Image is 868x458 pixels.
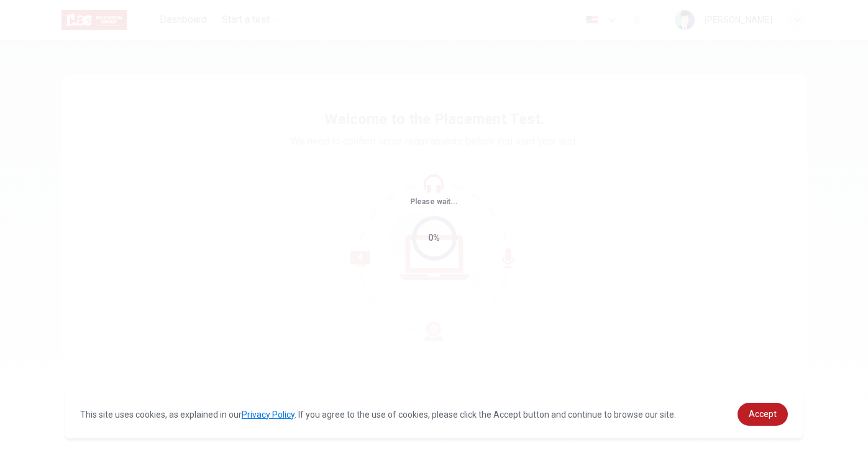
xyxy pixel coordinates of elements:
span: This site uses cookies, as explained in our . If you agree to the use of cookies, please click th... [80,410,676,420]
a: Privacy Policy [242,410,295,420]
div: 0% [428,231,440,245]
span: Please wait... [410,197,458,206]
span: Accept [749,409,777,419]
div: cookieconsent [65,390,803,438]
a: dismiss cookie message [738,403,788,426]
